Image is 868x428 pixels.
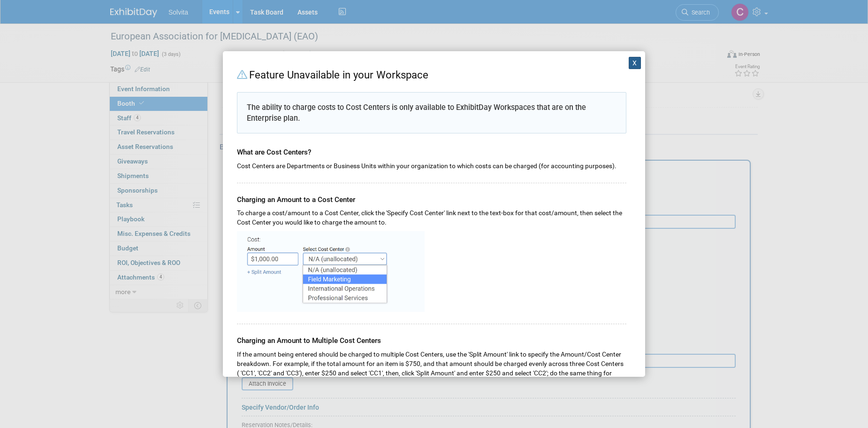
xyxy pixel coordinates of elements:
body: Rich Text Area. Press ALT-0 for help. [5,4,482,13]
div: Charging an Amount to a Cost Center [237,183,626,205]
button: X [629,57,641,69]
div: Cost Centers are Departments or Business Units within your organization to which costs can be cha... [237,158,626,171]
div: Charging an Amount to Multiple Cost Centers [237,324,626,346]
div: The ability to charge costs to Cost Centers is only available to ExhibitDay Workspaces that are o... [237,92,626,133]
div: Feature Unavailable in your Workspace [237,65,626,83]
img: Specifying a Cost Center [237,231,425,312]
div: To charge a cost/amount to a Cost Center, click the 'Specify Cost Center' link next to the text-b... [237,205,626,227]
div: What are Cost Centers? [237,138,626,158]
div: If the amount being entered should be charged to multiple Cost Centers, use the 'Split Amount' li... [237,346,626,387]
